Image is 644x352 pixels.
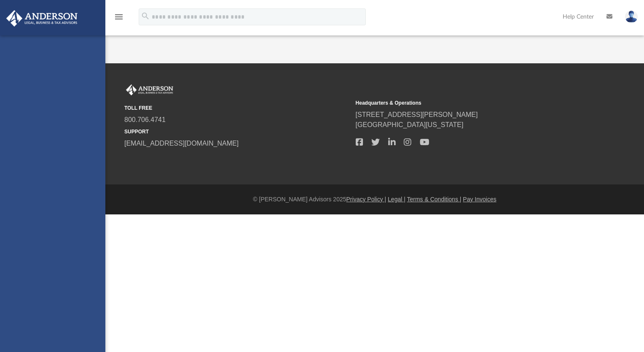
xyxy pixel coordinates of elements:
i: search [141,11,150,21]
a: [GEOGRAPHIC_DATA][US_STATE] [356,121,464,128]
a: [EMAIL_ADDRESS][DOMAIN_NAME] [124,140,239,147]
a: Terms & Conditions | [407,196,462,203]
img: User Pic [625,11,638,23]
a: Privacy Policy | [346,196,386,203]
div: © [PERSON_NAME] Advisors 2025 [105,195,644,204]
a: [STREET_ADDRESS][PERSON_NAME] [356,111,478,118]
img: Anderson Advisors Platinum Portal [124,84,175,95]
img: Anderson Advisors Platinum Portal [4,10,80,27]
small: SUPPORT [124,128,350,135]
a: 800.706.4741 [124,116,166,123]
i: menu [114,12,124,22]
a: Legal | [388,196,405,203]
a: Pay Invoices [463,196,496,203]
small: Headquarters & Operations [356,99,581,107]
a: menu [114,16,124,22]
small: TOLL FREE [124,104,350,112]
